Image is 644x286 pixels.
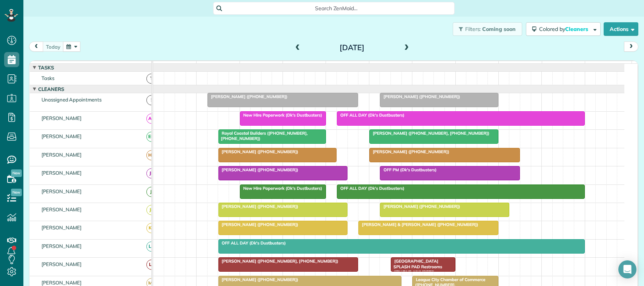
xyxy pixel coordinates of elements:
span: Cleaners [37,86,66,92]
span: [PERSON_NAME] [40,115,83,121]
span: LS [146,241,157,252]
span: Tasks [40,75,56,81]
span: [PERSON_NAME] ([PHONE_NUMBER]) [369,149,450,154]
span: 10am [283,63,300,69]
span: [PERSON_NAME] ([PHONE_NUMBER]) [218,277,299,282]
span: 2pm [456,63,469,69]
span: Unassigned Appointments [40,97,103,103]
span: 11am [326,63,343,69]
span: HC [146,150,157,160]
button: Colored byCleaners [526,22,601,36]
span: [PERSON_NAME] ([PHONE_NUMBER]) [218,204,299,209]
span: [PERSON_NAME] [40,188,83,194]
span: Filters: [465,26,481,32]
span: [PERSON_NAME] ([PHONE_NUMBER]) [207,94,288,99]
span: OFF ALL DAY (Dk's Dustbusters) [337,186,405,191]
span: 12pm [369,63,386,69]
button: today [43,42,64,52]
span: [PERSON_NAME] [40,206,83,212]
span: ! [146,95,157,105]
span: [PERSON_NAME] [40,280,83,286]
span: 1pm [412,63,426,69]
span: [PERSON_NAME] ([PHONE_NUMBER]) [380,204,460,209]
span: New Hire Paperwork (Dk's Dustbusters) [240,112,323,118]
span: LF [146,260,157,270]
span: [GEOGRAPHIC_DATA] SPLASH PAD Restrooms ([PHONE_NUMBER]) [390,258,442,275]
span: 4pm [542,63,555,69]
span: [PERSON_NAME] ([PHONE_NUMBER], [PHONE_NUMBER]) [218,258,339,264]
button: prev [29,42,43,52]
span: Cleaners [565,26,589,32]
span: KB [146,223,157,233]
span: [PERSON_NAME] [40,243,83,249]
span: [PERSON_NAME] ([PHONE_NUMBER]) [380,94,460,99]
span: New [11,169,22,177]
span: New [11,189,22,196]
span: [PERSON_NAME] & [PERSON_NAME] ([PHONE_NUMBER]) [358,222,478,227]
h2: [DATE] [305,43,399,52]
span: [PERSON_NAME] [40,170,83,176]
span: [PERSON_NAME] [40,224,83,231]
span: OFF PM (Dk's Dustbusters) [380,167,437,172]
span: Royal Coastal Builders ([PHONE_NUMBER], [PHONE_NUMBER]) [218,131,308,141]
span: JB [146,168,157,178]
span: Colored by [539,26,591,32]
span: [PERSON_NAME] ([PHONE_NUMBER]) [218,167,299,172]
span: [PERSON_NAME] [40,152,83,158]
div: Open Intercom Messenger [618,260,636,278]
span: 9am [240,63,254,69]
span: [PERSON_NAME] [40,133,83,139]
span: [PERSON_NAME] [40,261,83,267]
button: next [624,42,638,52]
span: [PERSON_NAME] ([PHONE_NUMBER]) [218,222,299,227]
span: OFF ALL DAY (Dk's Dustbusters) [218,240,286,246]
span: OFF ALL DAY (Dk's Dustbusters) [337,112,405,118]
span: Coming soon [482,26,516,32]
span: EM [146,132,157,142]
span: [PERSON_NAME] ([PHONE_NUMBER]) [218,149,299,154]
span: 5pm [585,63,598,69]
span: New Hire Paperwork (Dk's Dustbusters) [240,186,323,191]
span: 7am [153,63,167,69]
span: AS [146,114,157,124]
span: JR [146,205,157,215]
span: 3pm [499,63,512,69]
span: 8am [197,63,211,69]
span: JJ [146,187,157,197]
span: Tasks [37,65,55,71]
span: T [146,74,157,84]
span: [PERSON_NAME] ([PHONE_NUMBER], [PHONE_NUMBER]) [369,131,490,136]
button: Actions [604,22,638,36]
